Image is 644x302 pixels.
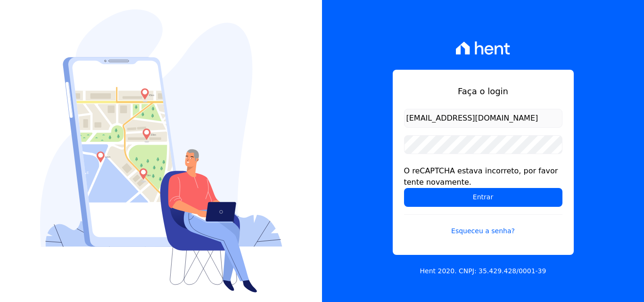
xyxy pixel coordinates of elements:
a: Esqueceu a senha? [404,214,562,236]
img: Login [40,9,282,293]
input: Email [404,109,562,128]
div: O reCAPTCHA estava incorreto, por favor tente novamente. [404,165,562,188]
p: Hent 2020. CNPJ: 35.429.428/0001-39 [420,266,546,276]
input: Entrar [404,188,562,207]
h1: Faça o login [404,85,562,98]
